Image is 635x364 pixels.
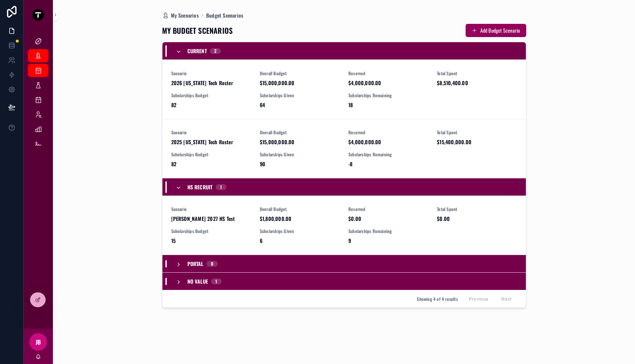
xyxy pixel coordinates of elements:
span: $15,000,000.00 [260,138,340,146]
button: Add Budget Scenario [466,24,526,37]
a: Budget Scenarios [206,12,243,19]
span: Reserved [348,206,428,212]
span: HS Recruit [187,183,213,191]
span: Scholarships Given [260,152,340,157]
span: $15,400,000.00 [437,138,517,146]
img: App logo [32,9,44,21]
span: No value [187,278,208,285]
span: 2026 [US_STATE] Tech Roster [171,79,251,87]
span: Reserved [348,130,428,135]
span: 82 [171,160,251,168]
span: Scholarships Remaining [348,228,428,234]
span: JB [36,338,41,346]
span: 2025 [US_STATE] Tech Roster [171,138,251,146]
div: 1 [215,279,217,284]
span: Scholarships Remaining [348,152,428,157]
span: Overall Budget [260,70,340,76]
span: 64 [260,101,340,109]
a: Scenario2025 [US_STATE] Tech RosterOverall Budget$15,000,000.00Reserved$4,000,000.00Total Spent$1... [162,119,526,178]
span: Scholarships Given [260,228,340,234]
span: [PERSON_NAME] 2027 HS Test [171,215,251,222]
span: Portal [187,260,204,267]
span: Total Spent [437,70,517,76]
span: $4,000,000.00 [348,138,428,146]
div: scrollable content [24,29,53,160]
span: Scenario [171,70,251,76]
span: $15,000,000.00 [260,79,340,87]
a: My Scenarios [162,12,199,19]
span: Reserved [348,70,428,76]
span: Overall Budget [260,130,340,135]
span: Total Spent [437,130,517,135]
div: 1 [220,184,222,190]
span: $0.00 [437,215,517,222]
span: Showing 4 of 4 results [417,296,458,302]
span: Scholarships Budget [171,92,251,98]
span: Scenario [171,130,251,135]
span: Overall Budget [260,206,340,212]
span: $8,510,400.00 [437,79,517,87]
span: Total Spent [437,206,517,212]
span: 18 [348,101,428,109]
span: Scholarships Budget [171,228,251,234]
span: 90 [260,160,340,168]
span: $4,000,000.00 [348,79,428,87]
div: 2 [214,48,216,54]
span: Current [187,47,207,55]
span: 82 [171,101,251,109]
span: My Scenarios [171,12,199,19]
span: Scholarships Remaining [348,92,428,98]
div: 0 [211,261,214,267]
span: -8 [348,160,428,168]
a: Scenario2026 [US_STATE] Tech RosterOverall Budget$15,000,000.00Reserved$4,000,000.00Total Spent$8... [162,60,526,119]
a: Scenario[PERSON_NAME] 2027 HS TestOverall Budget$1,800,000.00Reserved$0.00Total Spent$0.00Scholar... [162,196,526,255]
span: 15 [171,237,251,244]
span: Scenario [171,206,251,212]
span: 6 [260,237,340,244]
h1: MY BUDGET SCENARIOS [162,25,233,36]
span: $0.00 [348,215,428,222]
span: Scholarships Budget [171,152,251,157]
span: Scholarships Given [260,92,340,98]
span: 9 [348,237,428,244]
span: $1,800,000.00 [260,215,340,222]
